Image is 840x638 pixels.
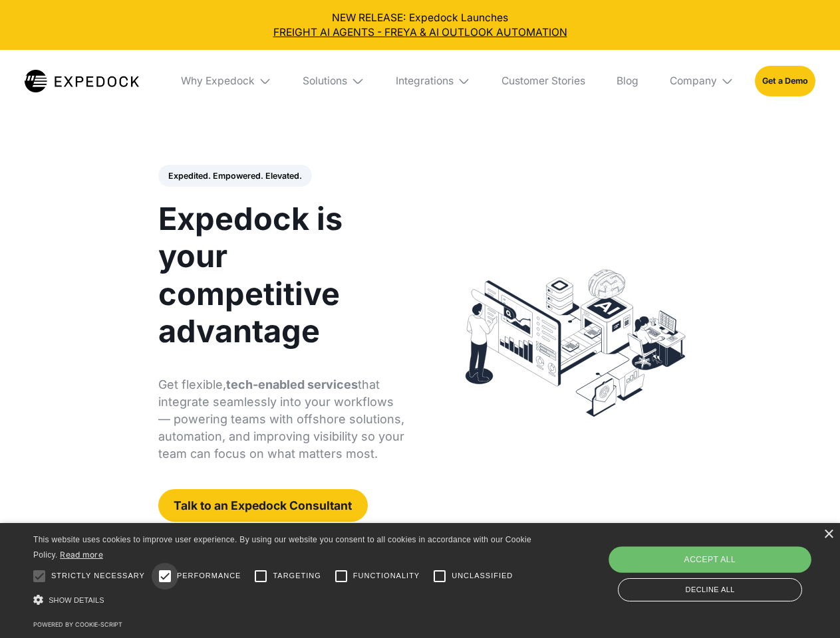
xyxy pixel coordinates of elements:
[353,570,420,582] span: Functionality
[60,550,103,560] a: Read more
[51,570,145,582] span: Strictly necessary
[170,50,282,112] div: Why Expedock
[303,74,347,88] div: Solutions
[659,50,744,112] div: Company
[181,74,255,88] div: Why Expedock
[177,570,241,582] span: Performance
[33,535,531,560] span: This website uses cookies to improve user experience. By using our website you consent to all coo...
[158,489,368,522] a: Talk to an Expedock Consultant
[273,570,321,582] span: Targeting
[385,50,481,112] div: Integrations
[755,66,815,96] a: Get a Demo
[11,11,830,40] div: NEW RELEASE: Expedock Launches
[452,570,513,582] span: Unclassified
[293,50,375,112] div: Solutions
[670,74,717,88] div: Company
[158,376,405,463] p: Get flexible, that integrate seamlessly into your workflows — powering teams with offshore soluti...
[226,377,358,391] strong: tech-enabled services
[491,50,595,112] a: Customer Stories
[606,50,648,112] a: Blog
[609,546,811,573] div: Accept all
[619,494,840,638] iframe: Chat Widget
[49,596,104,604] span: Show details
[33,591,536,609] div: Show details
[158,200,405,350] h1: Expedock is your competitive advantage
[396,74,454,88] div: Integrations
[11,25,830,40] a: FREIGHT AI AGENTS - FREYA & AI OUTLOOK AUTOMATION
[33,621,122,628] a: Powered by cookie-script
